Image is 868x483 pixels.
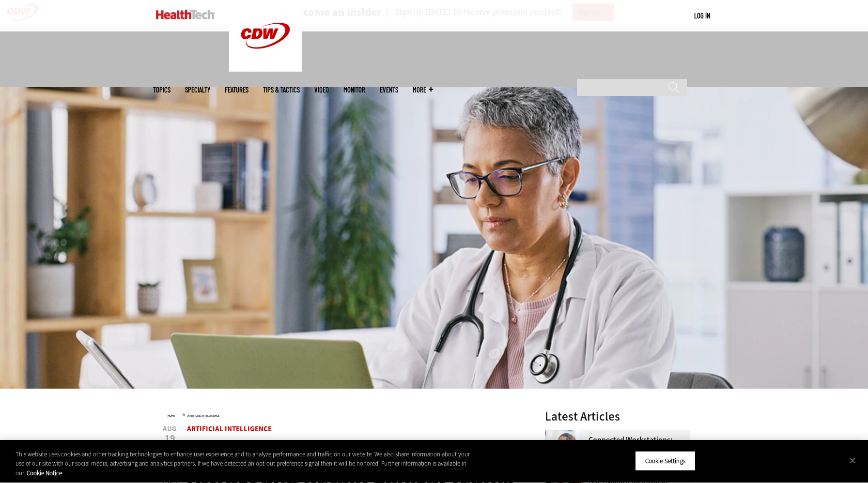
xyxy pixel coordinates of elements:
[163,434,177,443] span: 19
[263,86,300,93] a: Tips & Tactics
[413,86,433,93] span: More
[545,430,584,469] img: nurse smiling at patient
[229,64,302,74] a: CDW
[343,86,365,93] a: MonITor
[156,10,215,19] img: Home
[163,425,177,433] span: Aug
[694,11,710,21] div: User menu
[187,414,219,418] a: Artificial Intelligence
[168,414,175,418] a: Home
[694,11,710,20] a: Log in
[545,430,589,438] a: nurse smiling at patient
[545,436,684,467] a: Connected Workstations: Transforming Fleet Management and Patient Care
[225,86,248,93] a: Features
[187,424,272,434] a: Artificial Intelligence
[153,86,170,93] span: Topics
[15,450,478,478] div: This website uses cookies and other tracking technologies to enhance user experience and to analy...
[545,410,690,423] h3: Latest Articles
[168,410,519,418] div: »
[27,469,62,477] a: More information about your privacy
[842,450,863,471] button: Close
[380,86,398,93] a: Events
[314,86,329,93] a: Video
[185,86,210,93] span: Specialty
[635,451,696,471] button: Cookie Settings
